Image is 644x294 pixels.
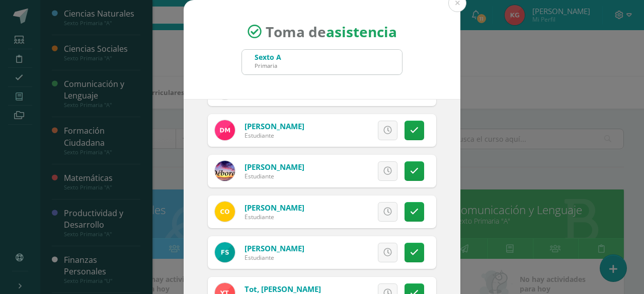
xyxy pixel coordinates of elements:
img: 3df9b1cb232d391ef0f5fb2f56e1d502.png [215,242,235,262]
div: Sexto A [255,52,281,62]
span: Toma de [266,22,397,41]
img: f90f5d3a7e2759325c17a16b337d6873.png [215,161,235,181]
img: f88061dd25c63f83b655e38115ae468e.png [215,120,235,140]
div: Primaria [255,62,281,69]
input: Busca un grado o sección aquí... [242,50,402,74]
div: Estudiante [245,213,304,221]
a: Tot, [PERSON_NAME] [245,284,321,294]
div: Estudiante [245,172,304,180]
img: 7ecc28bf680c79fb3f5e127c2a0ffbbc.png [215,202,235,222]
a: [PERSON_NAME] [245,121,304,131]
a: [PERSON_NAME] [245,203,304,213]
div: Estudiante [245,131,304,140]
div: Estudiante [245,253,304,262]
a: [PERSON_NAME] [245,162,304,172]
a: [PERSON_NAME] [245,243,304,253]
strong: asistencia [326,22,397,41]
